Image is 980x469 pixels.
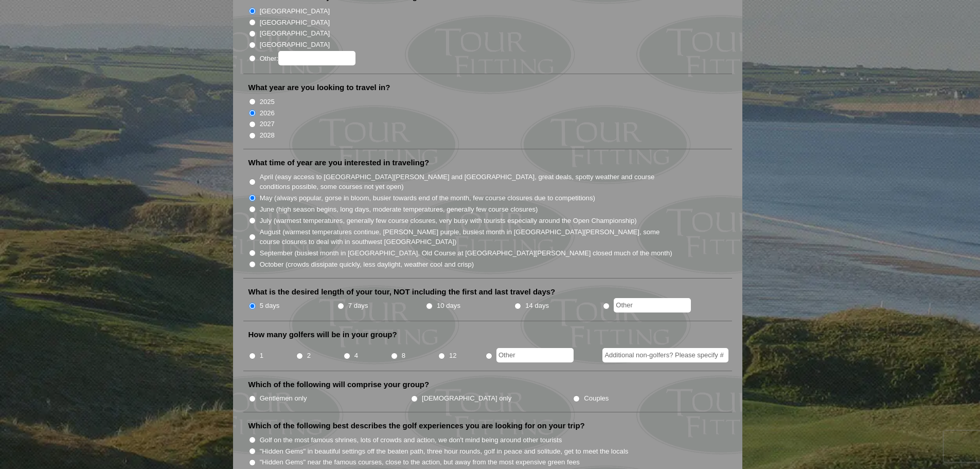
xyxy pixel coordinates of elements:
label: What is the desired length of your tour, NOT including the first and last travel days? [248,287,556,297]
label: 10 days [437,301,460,311]
label: July (warmest temperatures, generally few course closures, very busy with tourists especially aro... [260,216,637,226]
label: August (warmest temperatures continue, [PERSON_NAME] purple, busiest month in [GEOGRAPHIC_DATA][P... [260,227,673,247]
label: "Hidden Gems" near the famous courses, close to the action, but away from the most expensive gree... [260,457,580,467]
label: Couples [584,393,609,404]
label: 2028 [260,130,275,141]
label: 1 [260,351,263,361]
label: October (crowds dissipate quickly, less daylight, weather cool and crisp) [260,259,474,270]
label: What time of year are you interested in traveling? [248,158,430,168]
input: Other [614,298,691,312]
label: 2025 [260,97,275,107]
label: 2026 [260,108,275,118]
input: Other [496,348,574,362]
label: Which of the following will comprise your group? [248,379,430,390]
label: September (busiest month in [GEOGRAPHIC_DATA], Old Course at [GEOGRAPHIC_DATA][PERSON_NAME] close... [260,248,672,258]
label: 14 days [525,301,549,311]
label: What year are you looking to travel in? [248,82,390,93]
label: Golf on the most famous shrines, lots of crowds and action, we don't mind being around other tour... [260,435,562,445]
label: [DEMOGRAPHIC_DATA] only [422,393,511,404]
label: 8 [402,351,405,361]
label: 12 [449,351,457,361]
label: 2 [307,351,311,361]
label: How many golfers will be in your group? [248,329,397,340]
label: 7 days [348,301,368,311]
label: May (always popular, gorse in bloom, busier towards end of the month, few course closures due to ... [260,193,595,203]
label: [GEOGRAPHIC_DATA] [260,18,330,28]
label: 5 days [260,301,280,311]
input: Additional non-golfers? Please specify # [602,348,728,362]
label: Which of the following best describes the golf experiences you are looking for on your trip? [248,421,585,431]
label: 2027 [260,119,275,129]
label: [GEOGRAPHIC_DATA] [260,40,330,50]
label: 4 [354,351,358,361]
label: June (high season begins, long days, moderate temperatures, generally few course closures) [260,204,538,215]
label: Other: [260,51,355,65]
label: Gentlemen only [260,393,307,404]
label: "Hidden Gems" in beautiful settings off the beaten path, three hour rounds, golf in peace and sol... [260,446,629,457]
label: [GEOGRAPHIC_DATA] [260,6,330,16]
label: [GEOGRAPHIC_DATA] [260,28,330,39]
input: Other: [278,51,355,65]
label: April (easy access to [GEOGRAPHIC_DATA][PERSON_NAME] and [GEOGRAPHIC_DATA], great deals, spotty w... [260,172,673,192]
